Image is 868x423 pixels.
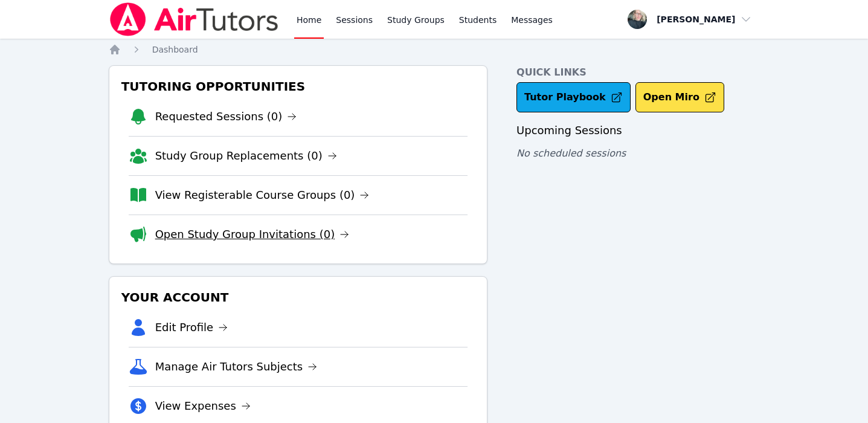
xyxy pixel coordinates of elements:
button: Open Miro [635,82,724,112]
span: Messages [511,14,553,26]
a: Edit Profile [155,319,228,336]
h3: Tutoring Opportunities [119,76,477,97]
a: Tutor Playbook [516,82,631,112]
a: View Registerable Course Groups (0) [155,187,370,204]
a: Requested Sessions (0) [155,108,297,125]
span: No scheduled sessions [516,147,626,159]
h3: Your Account [119,286,477,308]
nav: Breadcrumb [109,44,760,56]
a: View Expenses [155,398,251,415]
a: Open Study Group Invitations (0) [155,226,350,243]
a: Manage Air Tutors Subjects [155,358,318,375]
a: Study Group Replacements (0) [155,147,337,164]
span: Dashboard [152,45,198,54]
h3: Upcoming Sessions [516,122,759,139]
h4: Quick Links [516,65,759,80]
img: Air Tutors [109,2,280,36]
a: Dashboard [152,44,198,56]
